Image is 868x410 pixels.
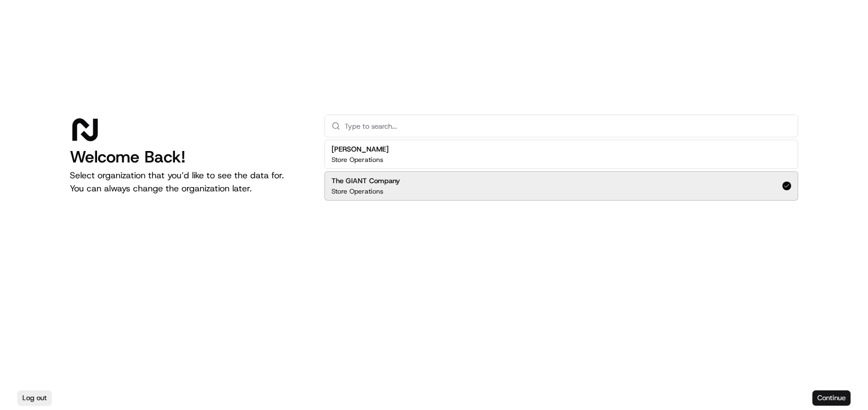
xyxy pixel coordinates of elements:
div: Suggestions [324,137,798,203]
p: Select organization that you’d like to see the data for. You can always change the organization l... [70,169,307,195]
input: Type to search... [345,115,791,137]
p: Store Operations [331,155,383,164]
button: Continue [812,390,851,406]
button: Log out [17,390,52,406]
h2: The GIANT Company [331,176,400,186]
h2: [PERSON_NAME] [331,144,389,154]
p: Store Operations [331,187,383,196]
h1: Welcome Back! [70,147,307,167]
